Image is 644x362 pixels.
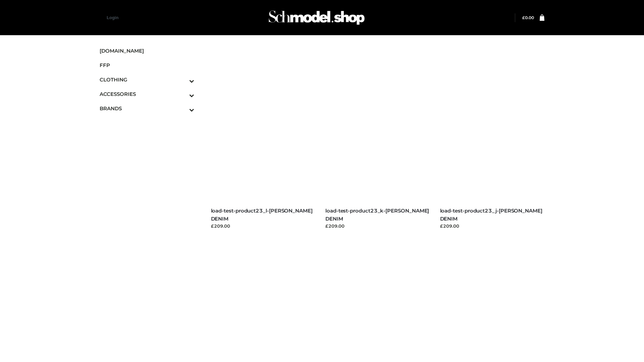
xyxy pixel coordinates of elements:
span: FFP [100,61,194,69]
a: load-test-product23_k-[PERSON_NAME] DENIM [325,207,429,222]
button: Toggle Submenu [171,87,194,101]
a: [DOMAIN_NAME] [100,44,194,58]
a: load-test-product23_j-[PERSON_NAME] DENIM [440,207,542,222]
a: ACCESSORIESToggle Submenu [100,87,194,101]
button: Toggle Submenu [171,72,194,87]
span: BRANDS [100,105,194,112]
a: Login [107,15,118,20]
span: ACCESSORIES [100,90,194,98]
button: Toggle Submenu [171,101,194,116]
bdi: 0.00 [522,15,534,20]
a: FFP [100,58,194,72]
a: £0.00 [522,15,534,20]
a: load-test-product23_l-[PERSON_NAME] DENIM [211,207,313,222]
span: £ [522,15,525,20]
a: CLOTHINGToggle Submenu [100,72,194,87]
span: [DOMAIN_NAME] [100,47,194,55]
img: Schmodel Admin 964 [266,4,367,31]
div: £209.00 [325,223,430,229]
div: £209.00 [440,223,545,229]
div: £209.00 [211,223,316,229]
a: BRANDSToggle Submenu [100,101,194,116]
span: CLOTHING [100,76,194,83]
